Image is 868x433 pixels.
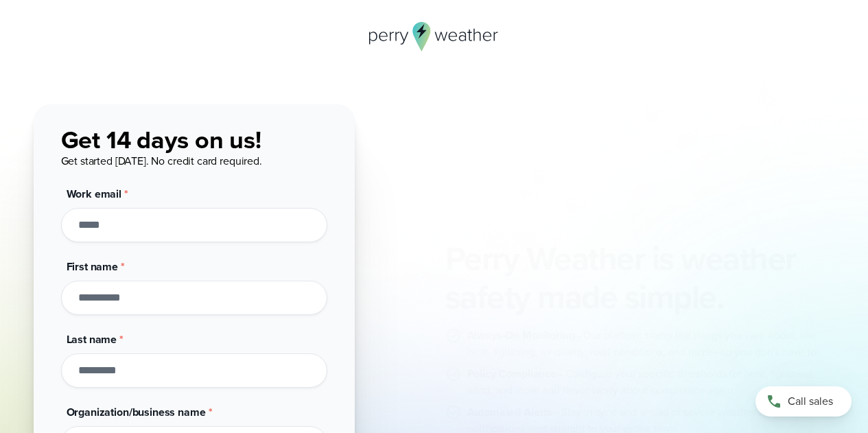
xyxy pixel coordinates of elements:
[61,121,261,158] span: Get 14 days on us!
[61,153,262,169] span: Get started [DATE]. No credit card required.
[67,404,206,420] span: Organization/business name
[67,186,121,202] span: Work email
[67,259,118,274] span: First name
[67,331,117,347] span: Last name
[788,393,833,410] span: Call sales
[755,386,852,417] a: Call sales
